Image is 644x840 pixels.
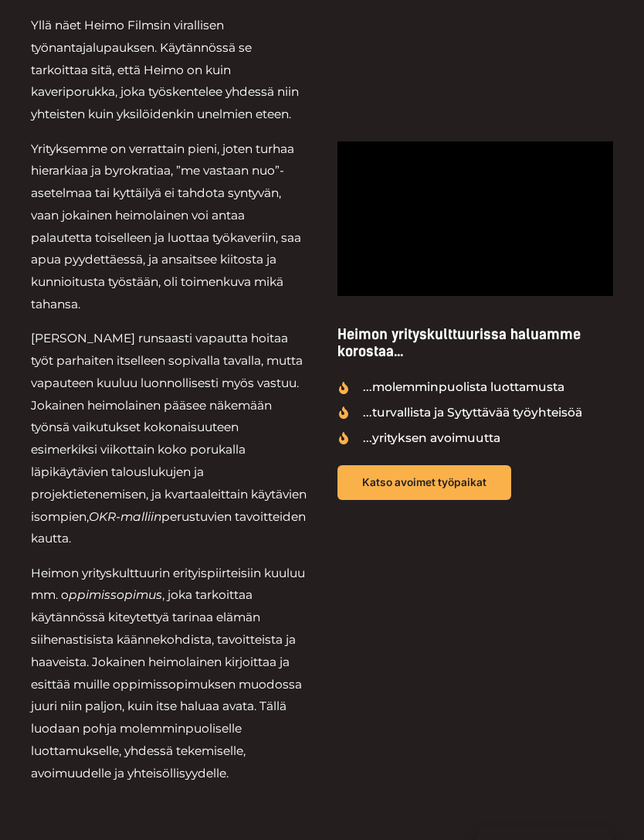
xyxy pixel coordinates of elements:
[359,376,564,399] span: ...molemminpuolista luottamusta
[362,478,486,488] span: Katso avoimet työpaikat
[359,402,582,424] span: ...turvallista ja Sytyttävää työyhteisöä
[337,465,511,501] a: Katso avoimet työpaikat
[359,427,500,450] span: ...yrityksen avoimuutta
[31,328,307,550] p: [PERSON_NAME] runsaasti vapautta hoitaa työt parhaiten itselleen sopivalla tavalla, mutta vapaute...
[31,138,307,316] p: Yrityksemme on verrattain pieni, joten turhaa hierarkiaa ja byrokratiaa, ”me vastaan nuo”-asetelm...
[31,563,307,785] p: Heimon yrityskulttuurin erityispiirteisiin kuuluu mm. o , joka tarkoittaa käytännössä kiteytettyä...
[337,327,613,361] h5: Heimon yrityskulttuurissa haluamme korostaa...
[31,15,307,126] p: Yllä näet Heimo Filmsin virallisen työnantajalupauksen. Käytännössä se tarkoittaa sitä, että Heim...
[69,587,162,602] i: ppimissopimus
[337,141,613,297] iframe: TULEN TARINA – Heimo Films | Brändifilmi 2022
[89,509,161,524] i: OKR-malliin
